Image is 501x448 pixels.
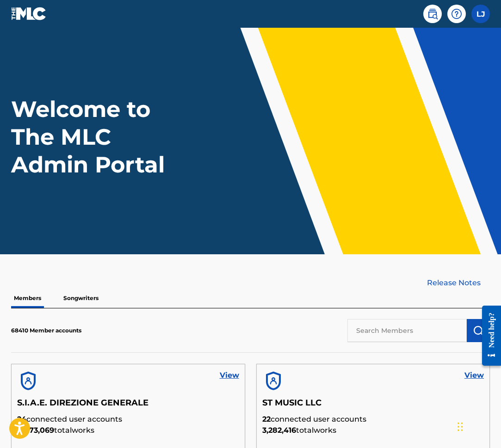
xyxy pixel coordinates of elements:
h1: Welcome to The MLC Admin Portal [11,95,184,178]
a: Release Notes [427,277,490,288]
span: 3,282,416 [262,426,296,435]
a: View [220,370,239,381]
p: total works [262,425,484,436]
h5: ST MUSIC LLC [262,398,484,414]
p: total works [17,425,239,436]
span: 4,873,069 [17,426,54,435]
a: View [464,370,484,381]
iframe: Resource Center [475,299,501,373]
h5: S.I.A.E. DIREZIONE GENERALE [17,398,239,414]
img: account [17,370,39,392]
img: help [451,8,462,19]
a: Public Search [423,5,442,23]
p: Members [11,288,44,308]
span: 24 [17,415,26,423]
p: Songwriters [61,288,101,308]
input: Search Members [347,319,467,342]
span: 22 [262,415,271,423]
p: 68410 Member accounts [11,326,81,335]
p: connected user accounts [262,414,484,425]
p: connected user accounts [17,414,239,425]
img: account [262,370,285,392]
div: User Menu [471,5,490,23]
div: Drag [458,413,463,441]
iframe: Chat Widget [455,404,501,448]
img: Search Works [473,325,484,336]
div: Help [447,5,466,23]
img: MLC Logo [11,7,47,20]
img: search [427,8,438,19]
